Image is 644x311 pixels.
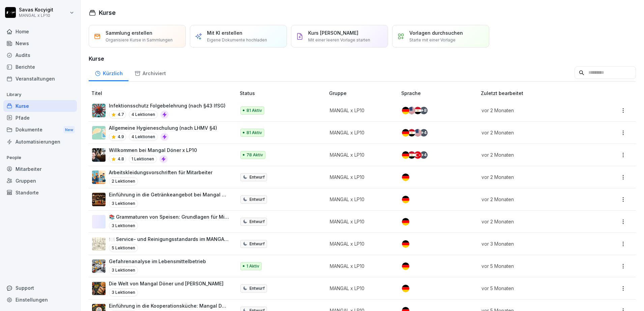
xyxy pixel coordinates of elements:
img: entcvvv9bcs7udf91dfe67uz.png [92,104,106,117]
p: Arbeitskleidungsvorschriften für Mitarbeiter [109,169,212,176]
p: MANGAL x LP10 [330,129,390,136]
p: 📚 Grammaturen von Speisen: Grundlagen für Mitarbeiter [109,213,229,220]
p: 81 Aktiv [246,130,262,136]
div: + 8 [420,107,428,114]
img: de.svg [402,107,409,114]
p: Allgemeine Hygieneschulung (nach LHMV §4) [109,124,217,131]
p: 3 Lektionen [109,266,138,274]
p: MANGAL x LP10 [330,285,390,292]
div: Support [3,282,77,294]
a: Audits [3,49,77,61]
p: MANGAL x LP10 [330,151,390,158]
p: Status [240,90,326,97]
p: 1 Aktiv [246,263,259,269]
img: tr.svg [414,151,421,159]
a: Kurse [3,100,77,112]
img: de.svg [402,240,409,248]
p: vor 2 Monaten [481,196,588,203]
a: Gruppen [3,175,77,187]
p: Einführung in die Getränkeangebot bei Mangal Döner [109,191,229,198]
p: 4 Lektionen [129,133,158,141]
p: Entwurf [250,219,265,225]
img: us.svg [408,107,415,114]
a: Automatisierungen [3,136,77,148]
img: de.svg [402,262,409,270]
p: Savas Kocyigit [19,7,53,13]
p: MANGAL x LP10 [330,174,390,181]
a: Mitarbeiter [3,163,77,175]
p: vor 5 Monaten [481,285,588,292]
p: Die Welt von Mangal Döner und [PERSON_NAME] [109,280,224,287]
img: de.svg [402,285,409,292]
a: Standorte [3,187,77,198]
p: vor 2 Monaten [481,107,588,114]
p: vor 5 Monaten [481,262,588,270]
p: 🍽️ Service- und Reinigungsstandards im MANGAL X [PERSON_NAME] Restaurant [109,236,229,243]
img: fb1gkfo6bfjiaopu91h9jktb.png [92,170,106,184]
p: Kurs [PERSON_NAME] [308,29,358,36]
img: eg.svg [408,129,415,136]
p: Sammlung erstellen [106,29,152,36]
p: vor 2 Monaten [481,174,588,181]
p: 3 Lektionen [109,199,138,208]
p: MANGAL x LP10 [330,262,390,270]
p: 2 Lektionen [109,177,138,185]
img: us.svg [414,129,421,136]
p: 1 Lektionen [129,155,157,163]
h3: Kurse [89,55,636,63]
p: Einführung in die Kooperationsküche: Mangal Döner und [PERSON_NAME] [109,302,229,309]
div: New [63,126,75,134]
img: hrooaq08pu8a7t8j1istvdhr.png [92,193,106,206]
p: 4.9 [118,134,124,140]
p: Starte mit einer Vorlage [409,37,456,43]
a: DokumenteNew [3,124,77,136]
img: of19zgqhpx5p3mxlgwabtxq4.png [92,282,106,295]
p: MANGAL x LP10 [330,196,390,203]
p: Infektionsschutz Folgebelehrung (nach §43 IfSG) [109,102,226,109]
p: Gruppe [329,90,399,97]
p: Vorlagen durchsuchen [409,29,463,36]
div: + 4 [420,129,428,136]
h1: Kurse [99,8,116,17]
p: Organisiere Kurse in Sammlungen [106,37,173,43]
p: Eigene Dokumente hochladen [207,37,267,43]
p: Sprache [401,90,478,97]
p: vor 2 Monaten [481,129,588,136]
p: 81 Aktiv [246,107,262,114]
img: eg.svg [408,151,415,159]
a: Kürzlich [89,64,128,81]
img: de.svg [402,218,409,225]
p: vor 3 Monaten [481,240,588,247]
p: Titel [91,90,237,97]
a: Home [3,26,77,37]
p: 4.8 [118,156,124,162]
p: Mit einer leeren Vorlage starten [308,37,370,43]
p: MANGAL x LP10 [330,218,390,225]
img: x022m68my2ctsma9dgr7k5hg.png [92,148,106,162]
p: Library [3,89,77,100]
p: vor 2 Monaten [481,218,588,225]
p: MANGAL x LP10 [330,240,390,247]
a: Veranstaltungen [3,73,77,85]
a: Berichte [3,61,77,73]
img: de.svg [402,151,409,159]
p: Willkommen bei Mangal Döner x LP10 [109,147,197,154]
p: Mit KI erstellen [207,29,242,36]
p: Entwurf [250,196,265,203]
a: Einstellungen [3,294,77,306]
img: de.svg [402,196,409,203]
p: Entwurf [250,285,265,291]
p: vor 2 Monaten [481,151,588,158]
div: Pfade [3,112,77,124]
a: Archiviert [128,64,172,81]
img: tw7xie93ode41vc5dz5iczr5.png [92,259,106,273]
img: gxsnf7ygjsfsmxd96jxi4ufn.png [92,126,106,139]
div: + 4 [420,151,428,159]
